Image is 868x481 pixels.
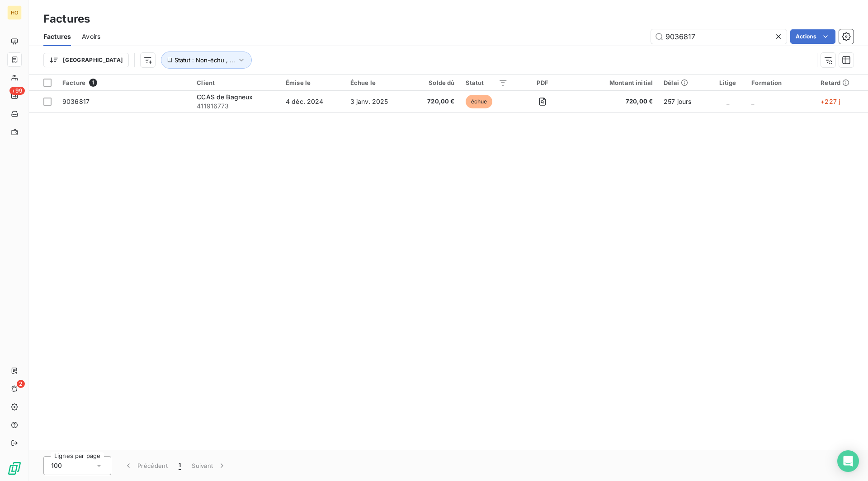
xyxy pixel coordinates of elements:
div: HO [7,5,22,20]
span: Avoirs [82,32,100,41]
span: 720,00 € [577,97,653,106]
div: Retard [821,79,863,86]
h3: Factures [43,11,90,27]
span: 1 [89,79,97,87]
span: 100 [51,461,62,470]
span: 720,00 € [415,97,455,106]
td: 4 déc. 2024 [280,91,345,112]
img: Logo LeanPay [7,461,22,476]
button: [GEOGRAPHIC_DATA] [43,53,129,67]
div: Émise le [286,79,340,86]
div: Open Intercom Messenger [837,450,859,472]
span: Facture [62,79,85,86]
div: Échue le [350,79,404,86]
span: 9036817 [62,98,90,105]
a: +99 [7,89,21,103]
button: Actions [790,29,835,44]
span: _ [751,98,754,105]
div: Statut [466,79,508,86]
span: 1 [179,461,181,470]
div: Délai [664,79,704,86]
span: CCAS de Bagneux [197,93,253,101]
div: Litige [715,79,741,86]
div: PDF [519,79,566,86]
span: 2 [17,380,25,388]
span: +99 [9,87,25,95]
div: Solde dû [415,79,455,86]
div: Client [197,79,275,86]
div: Formation [751,79,810,86]
span: _ [726,98,729,105]
button: Précédent [118,456,173,475]
span: échue [466,95,493,108]
button: Statut : Non-échu , ... [161,51,252,69]
input: Rechercher [651,29,787,44]
button: 1 [173,456,186,475]
span: Statut : Non-échu , ... [175,56,235,64]
span: Factures [43,32,71,41]
td: 3 janv. 2025 [345,91,410,112]
span: +227 j [821,98,840,105]
button: Suivant [186,456,232,475]
div: Montant initial [577,79,653,86]
span: 411916773 [197,102,275,111]
td: 257 jours [658,91,709,112]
